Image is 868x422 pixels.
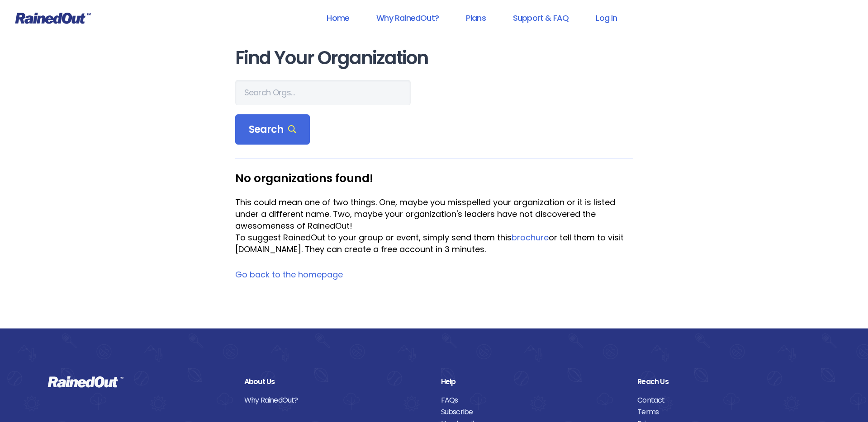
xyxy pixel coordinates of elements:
[235,80,411,105] input: Search Orgs…
[441,394,624,406] a: FAQs
[244,376,427,388] div: About Us
[235,197,633,232] div: This could mean one of two things. One, maybe you misspelled your organization or it is listed un...
[235,114,310,145] div: Search
[501,8,580,28] a: Support & FAQ
[365,8,451,28] a: Why RainedOut?
[637,376,821,388] div: Reach Us
[235,269,343,280] a: Go back to the homepage
[235,232,633,255] div: To suggest RainedOut to your group or event, simply send them this or tell them to visit [DOMAIN_...
[454,8,498,28] a: Plans
[512,232,549,243] a: brochure
[637,394,821,406] a: Contact
[244,394,427,406] a: Why RainedOut?
[584,8,629,28] a: Log In
[235,48,633,68] h1: Find Your Organization
[441,406,624,418] a: Subscribe
[249,123,297,136] span: Search
[235,172,633,184] h3: No organizations found!
[637,406,821,418] a: Terms
[315,8,361,28] a: Home
[441,376,624,388] div: Help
